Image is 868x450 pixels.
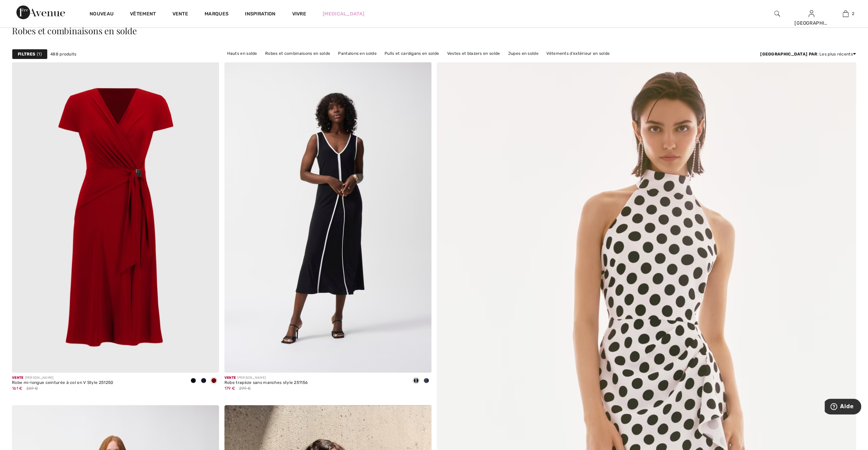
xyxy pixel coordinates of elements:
span: Robes et combinaisons en solde [12,25,137,37]
img: Mes infos [808,10,814,18]
div: Robe trapèze sans manches style 251156 [224,380,308,385]
div: [PERSON_NAME] [224,375,308,380]
span: 269 € [26,385,38,391]
div: Midnight Blue/Off White [421,375,431,387]
a: 2 [829,10,862,18]
div: Midnight Blue [198,375,209,387]
span: 299 € [239,385,251,391]
span: Inspiration [245,11,275,18]
a: Robes et combinaisons en solde [262,49,334,58]
a: Hauts en solde [224,49,261,58]
a: Jupes en solde [505,49,542,58]
div: [PERSON_NAME] [12,375,113,380]
span: 488 produits [50,51,77,57]
a: Pulls et cardigans en solde [381,49,442,58]
a: Pantalons en solde [335,49,380,58]
a: [MEDICAL_DATA] [323,10,364,17]
img: Mon sac [843,10,848,18]
strong: [GEOGRAPHIC_DATA] par [760,52,817,57]
div: Black/Off White [411,375,421,387]
span: Vente [12,376,24,380]
strong: Filtres [18,51,35,57]
iframe: Opens a widget where you can find more information [825,399,861,416]
span: Vente [224,376,236,380]
a: Vestes et blazers en solde [443,49,503,58]
a: Vêtements d’extérieur en solde [543,49,613,58]
a: Nouveau [90,11,114,18]
div: Black [188,375,198,387]
img: Robe mi-longue ceinturée à col en V Style 251250. Noir [12,62,219,373]
span: 179 € [224,386,235,391]
a: Vente [172,11,189,18]
img: Rechercher sur le site Web [774,10,780,18]
font: : Les plus récents [760,52,853,57]
img: 1ère Avenue [16,5,65,19]
span: 2 [852,11,854,17]
a: Vêtement [130,11,156,18]
a: Sign In [808,10,814,17]
div: Radiant red [209,375,219,387]
img: Robe trapèze sans manches style 251156. Noir/Blanc cassé [224,62,431,373]
div: Robe mi-longue ceinturée à col en V Style 251250 [12,380,113,385]
a: Marques [205,11,229,18]
a: Vivre [292,10,306,17]
span: 161 € [12,386,23,391]
span: 1 [37,51,42,57]
div: [GEOGRAPHIC_DATA] [794,20,828,27]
